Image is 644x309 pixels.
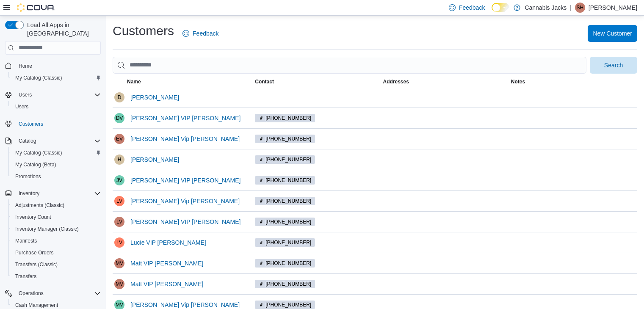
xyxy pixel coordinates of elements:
span: DV [116,113,123,123]
h1: Customers [113,22,174,39]
button: Users [15,90,35,100]
span: Cash Management [15,302,58,309]
span: Feedback [193,29,218,38]
p: | [570,3,572,13]
div: Hailey [114,154,124,165]
a: Home [15,61,36,71]
span: Operations [19,290,44,297]
span: Customers [19,121,43,127]
span: (705) 493-1262 [255,135,315,143]
span: Inventory [15,188,101,199]
span: Purchase Orders [15,249,54,256]
span: [PERSON_NAME] [130,93,179,102]
span: (705) 221-0423 [255,280,315,288]
button: Inventory [15,188,43,199]
button: [PERSON_NAME] Vip [PERSON_NAME] [127,193,243,210]
button: My Catalog (Classic) [8,72,104,84]
button: Operations [2,287,104,299]
div: Eric Vip [114,134,124,144]
button: Transfers [8,270,104,282]
span: Operations [15,288,101,298]
button: Inventory Manager (Classic) [8,223,104,235]
img: Cova [17,3,55,12]
span: Home [19,63,32,69]
button: Adjustments (Classic) [8,199,104,211]
span: MV [116,258,123,268]
span: Addresses [383,78,409,85]
span: Catalog [15,136,101,146]
button: Inventory [2,188,104,199]
span: Transfers [15,273,36,280]
span: [PERSON_NAME] [130,155,179,164]
span: Users [15,103,28,110]
a: Inventory Count [12,212,55,222]
span: [PHONE_NUMBER] [265,156,311,163]
span: SH [577,3,584,13]
span: Load All Apps in [GEOGRAPHIC_DATA] [24,21,101,38]
button: [PERSON_NAME] [127,151,182,168]
span: JV [116,175,122,185]
div: Joanne VIP [114,175,124,185]
span: Notes [511,78,525,85]
span: Manifests [15,237,37,244]
button: Search [590,57,637,74]
span: Purchase Orders [12,248,101,258]
span: (705) 358-7261 [255,155,315,164]
span: Users [19,91,32,98]
span: [PHONE_NUMBER] [265,114,311,122]
span: My Catalog (Beta) [12,160,101,170]
button: Catalog [15,136,39,146]
span: (705) 561-6157 [255,259,315,268]
p: Cannabis Jacks [525,3,567,13]
span: [PHONE_NUMBER] [265,280,311,288]
span: MV [116,279,123,289]
span: [PERSON_NAME] VIP [PERSON_NAME] [130,218,240,226]
button: New Customer [588,25,637,42]
span: H [118,154,122,165]
span: LV [116,217,122,227]
button: Operations [15,288,47,298]
span: (705) 975-4124 [255,176,315,185]
span: Transfers (Classic) [15,261,58,268]
span: Adjustments (Classic) [12,200,101,210]
span: (705) 227-0889 [255,114,315,122]
span: (249) 358-3112 [255,301,315,309]
span: Promotions [15,173,41,180]
span: Matt VIP [PERSON_NAME] [130,259,203,268]
span: Name [127,78,141,85]
span: [PERSON_NAME] Vip [PERSON_NAME] [130,197,240,205]
div: Darian VIP [114,113,124,123]
a: My Catalog (Classic) [12,73,66,83]
span: (705) 492-9493 [255,197,315,205]
span: Home [15,61,101,71]
span: Matt VIP [PERSON_NAME] [130,280,203,288]
a: Promotions [12,171,44,182]
span: [PERSON_NAME] Vip [PERSON_NAME] [130,135,240,143]
span: [PHONE_NUMBER] [265,135,311,143]
button: Catalog [2,135,104,147]
span: Transfers [12,271,101,281]
button: Lucie VIP [PERSON_NAME] [127,234,210,251]
span: [PHONE_NUMBER] [265,218,311,226]
span: (416) 890-3059 [255,238,315,247]
span: [PHONE_NUMBER] [265,239,311,246]
p: [PERSON_NAME] [589,3,637,13]
span: Users [15,90,101,100]
span: EV [116,134,123,144]
span: My Catalog (Classic) [12,73,101,83]
button: Matt VIP [PERSON_NAME] [127,276,207,292]
div: Lise VIP [114,217,124,227]
button: [PERSON_NAME] [127,89,182,106]
span: My Catalog (Classic) [15,149,62,156]
span: (705) 626-7801 [255,218,315,226]
span: Promotions [12,171,101,182]
a: Customers [15,119,47,129]
span: Customers [15,119,101,129]
div: Matt VIP [114,279,124,289]
span: Users [12,102,101,112]
button: Matt VIP [PERSON_NAME] [127,255,207,272]
a: Transfers [12,271,40,281]
span: [PHONE_NUMBER] [265,197,311,205]
a: Feedback [179,25,222,42]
